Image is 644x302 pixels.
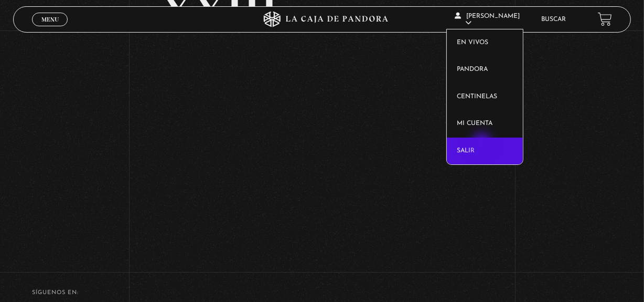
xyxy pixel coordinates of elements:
a: Mi cuenta [447,110,523,138]
a: Buscar [542,16,566,23]
iframe: Dailymotion video player – PROVERBIOS 23 [161,51,482,232]
span: Cerrar [38,25,62,32]
a: Centinelas [447,84,523,111]
a: View your shopping cart [598,12,612,26]
a: Salir [447,138,523,165]
a: Pandora [447,56,523,84]
a: En vivos [447,29,523,57]
span: Menu [41,16,59,23]
h4: SÍguenos en: [32,290,611,296]
span: [PERSON_NAME] [455,13,520,26]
